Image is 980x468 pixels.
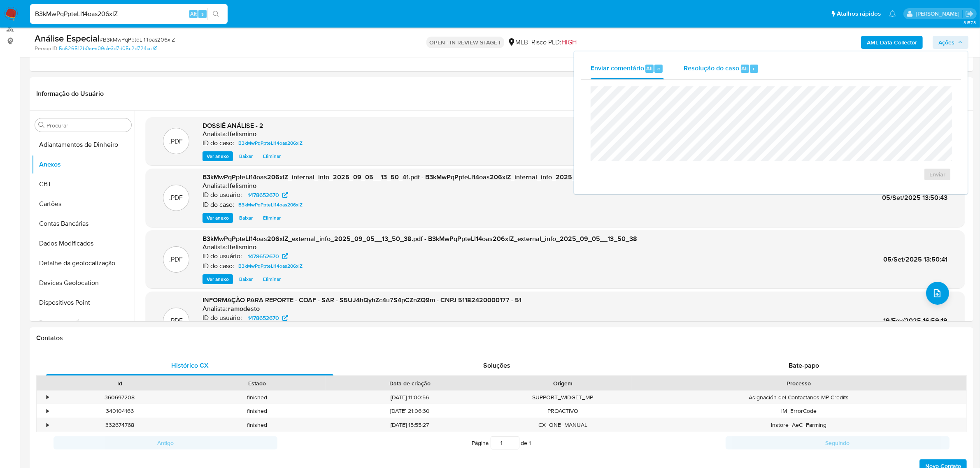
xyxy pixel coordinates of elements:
p: ID do caso: [203,262,234,270]
div: 360697208 [51,391,188,404]
b: AML Data Collector [867,36,917,49]
span: Soluções [483,361,510,370]
div: [DATE] 11:00:56 [326,391,494,404]
span: INFORMAÇÃO PARA REPORTE - COAF - SAR - S5UJ4hQyhZc4u7S4pCZnZQ9m - CNPJ 51182420000177 - 51 [203,295,521,305]
div: Estado [194,379,319,387]
button: Baixar [235,213,257,223]
a: B3kMwPqPpteLI14oas206xlZ [235,200,306,210]
span: Alt [190,10,197,18]
a: 1478652670 [243,251,293,261]
div: Instore_AeC_Farming [631,418,966,432]
span: Enviar comentário [591,63,644,73]
button: Anexos [32,155,135,174]
div: [DATE] 21:06:30 [326,404,494,418]
span: Alt [646,65,653,72]
button: Eliminar [259,213,285,223]
span: Histórico CX [171,361,209,370]
p: Analista: [203,130,227,138]
span: Alt [742,65,748,72]
button: Contas Bancárias [32,214,135,234]
button: Seguindo [726,436,950,449]
div: Processo [637,379,961,387]
p: ID do usuário: [203,314,242,322]
div: Id [57,379,182,387]
button: Baixar [235,151,257,161]
span: Baixar [239,152,253,160]
span: Eliminar [263,275,281,283]
span: Ver anexo [207,214,229,222]
button: search-icon [207,8,224,20]
div: • [47,394,49,401]
button: Eliminar [259,151,285,161]
span: B3kMwPqPpteLI14oas206xlZ_internal_info_2025_09_05__13_50_41.pdf - B3kMwPqPpteLI14oas206xlZ_intern... [203,172,631,182]
a: 1478652670 [243,190,293,200]
div: Data de criação [331,379,489,387]
h1: Contatos [36,334,967,342]
div: finished [188,418,325,432]
span: Página de [472,436,531,449]
a: B3kMwPqPpteLI14oas206xlZ [235,138,306,148]
span: Eliminar [263,152,281,160]
div: SUPPORT_WIDGET_MP [494,391,631,404]
h6: lfelismino [228,182,256,190]
div: MLB [507,38,528,47]
span: 3.157.3 [964,19,976,26]
button: AML Data Collector [861,36,923,49]
span: Baixar [239,275,253,283]
span: s [201,10,204,18]
button: Cartões [32,194,135,214]
span: Ver anexo [207,152,229,160]
span: DOSSIÊ ANÁLISE - 2 [203,121,263,130]
input: Procurar [47,122,128,129]
div: finished [188,404,325,418]
p: ID do caso: [203,201,234,209]
button: Antigo [54,436,277,449]
button: Devices Geolocation [32,273,135,293]
p: ID do usuário: [203,191,242,199]
p: Analista: [203,182,227,190]
button: Ações [933,36,968,49]
span: Ver anexo [207,275,229,283]
p: .PDF [170,255,183,264]
h6: ramodesto [228,305,260,313]
span: 1478652670 [248,251,279,261]
span: Baixar [239,214,253,222]
button: Dispositivos Point [32,293,135,313]
span: 05/Set/2025 13:50:43 [882,193,947,202]
button: Eliminar [259,274,285,284]
span: # B3kMwPqPpteLI14oas206xlZ [100,35,175,44]
button: Detalhe da geolocalização [32,253,135,273]
span: r [753,65,755,72]
button: Dados Modificados [32,234,135,253]
span: Risco PLD: [532,38,577,47]
p: Analista: [203,243,227,251]
p: ID do caso: [203,139,234,147]
span: Ações [938,36,954,49]
b: Person ID [35,45,57,52]
div: CX_ONE_MANUAL [494,418,631,432]
div: [DATE] 15:55:27 [326,418,494,432]
div: 332674768 [51,418,188,432]
span: c [657,65,660,72]
h1: Informação do Usuário [36,90,104,98]
div: Origem [500,379,626,387]
div: IM_ErrorCode [631,404,966,418]
span: B3kMwPqPpteLI14oas206xlZ [238,200,303,210]
p: .PDF [170,193,183,202]
a: Sair [965,9,974,18]
button: Baixar [235,274,257,284]
p: Analista: [203,305,227,313]
a: B3kMwPqPpteLI14oas206xlZ [235,261,306,271]
p: .PDF [170,137,183,146]
button: Ver anexo [203,213,233,223]
span: Atalhos rápidos [837,9,881,18]
p: laisa.felismino@mercadolivre.com [916,10,962,18]
span: Bate-papo [789,361,819,370]
h6: lfelismino [228,243,256,251]
div: • [47,421,49,429]
div: 340104166 [51,404,188,418]
input: Pesquise usuários ou casos... [30,9,228,19]
button: upload-file [926,282,949,305]
span: B3kMwPqPpteLI14oas206xlZ [238,261,303,271]
button: Documentação [32,313,135,332]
